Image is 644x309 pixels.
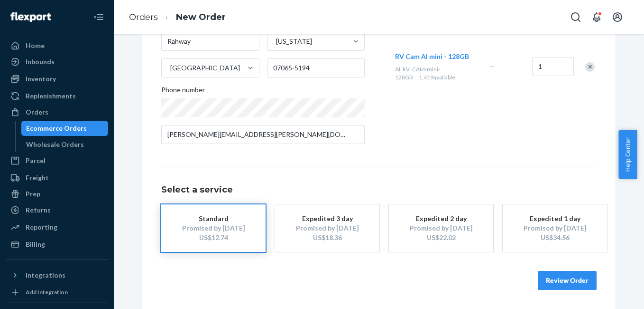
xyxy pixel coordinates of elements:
button: Open notifications [587,8,606,27]
button: StandardPromised by [DATE]US$12.74 [161,204,266,252]
button: Integrations [6,268,108,283]
div: Orders [26,107,48,117]
h1: Select a service [161,185,597,195]
button: Expedited 2 dayPromised by [DATE]US$22.02 [389,204,493,252]
div: Returns [26,205,51,215]
input: Email (Only Required for International) [161,125,365,144]
div: US$18.36 [289,233,365,242]
input: City [161,32,259,51]
button: Open account menu [608,8,627,27]
div: Ecommerce Orders [26,124,87,133]
span: Support [19,7,53,15]
span: 1,419 available [419,74,455,81]
div: Billing [26,240,45,249]
div: Integrations [26,270,65,280]
button: Expedited 1 dayPromised by [DATE]US$34.56 [503,204,607,252]
div: Inbounds [26,57,55,67]
div: [GEOGRAPHIC_DATA] [170,63,240,73]
a: Prep [6,186,108,202]
div: Prep [26,189,40,199]
span: Phone number [161,85,205,98]
a: Billing [6,237,108,252]
a: Add Integration [6,287,108,298]
div: Home [26,41,45,50]
button: Expedited 3 dayPromised by [DATE]US$18.36 [275,204,379,252]
button: Review Order [538,271,597,290]
div: Promised by [DATE] [175,223,251,233]
span: — [489,62,495,70]
div: Promised by [DATE] [403,223,479,233]
div: Expedited 1 day [517,214,593,223]
ol: breadcrumbs [121,3,233,31]
a: Freight [6,170,108,185]
a: Ecommerce Orders [21,121,109,136]
a: Wholesale Orders [21,137,109,152]
input: [US_STATE] [275,37,276,46]
div: [US_STATE] [276,37,312,46]
div: Replenishments [26,91,76,101]
a: Orders [6,105,108,120]
div: Expedited 3 day [289,214,365,223]
div: Reporting [26,222,57,232]
a: Orders [129,12,158,22]
button: Help Center [618,130,637,179]
a: Returns [6,203,108,218]
button: Open Search Box [566,8,585,27]
a: Home [6,38,108,53]
div: Remove Item [585,62,595,72]
img: Flexport logo [10,12,51,22]
a: Replenishments [6,88,108,104]
input: Quantity [532,57,574,76]
div: Parcel [26,156,46,165]
button: RV Cam AI mini - 128GB [395,52,469,61]
div: US$12.74 [175,233,251,242]
div: Promised by [DATE] [517,223,593,233]
input: [GEOGRAPHIC_DATA] [169,63,170,73]
div: Freight [26,173,49,183]
a: Inventory [6,71,108,87]
a: Parcel [6,153,108,168]
div: Standard [175,214,251,223]
a: Inbounds [6,54,108,69]
span: AI_RV_CAM-mini-128GB [395,66,440,81]
span: N12_5_Holo [395,28,426,35]
button: Close Navigation [89,8,108,27]
a: Reporting [6,220,108,235]
div: US$34.56 [517,233,593,242]
span: 800 available [432,28,464,35]
a: New Order [176,12,226,22]
input: ZIP Code [267,58,365,77]
div: Expedited 2 day [403,214,479,223]
div: Wholesale Orders [26,140,84,149]
div: Add Integration [26,288,68,296]
div: Inventory [26,74,56,84]
div: US$22.02 [403,233,479,242]
div: Promised by [DATE] [289,223,365,233]
span: RV Cam AI mini - 128GB [395,52,469,60]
